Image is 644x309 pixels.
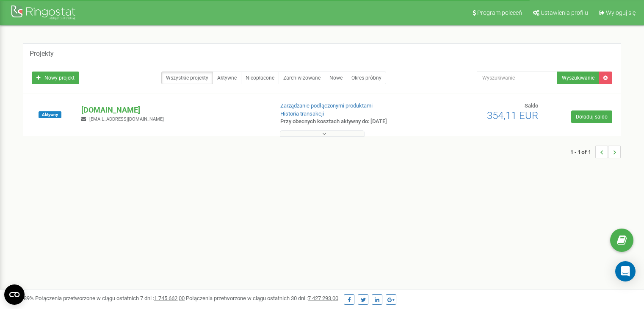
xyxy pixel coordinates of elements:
u: 1 745 662,00 [154,295,185,301]
span: Wyloguj się [606,9,636,16]
span: Program poleceń [477,9,522,16]
a: Zarchiwizowane [279,72,325,84]
a: Wszystkie projekty [161,72,213,84]
span: Połączenia przetworzone w ciągu ostatnich 30 dni : [186,295,338,301]
span: 1 - 1 of 1 [570,146,595,158]
span: 354,11 EUR [487,110,538,121]
span: Saldo [525,102,538,109]
span: Ustawienia profilu [541,9,588,16]
a: Nowy projekt [32,72,79,84]
button: Open CMP widget [4,284,25,305]
a: Historia transakcji [280,110,324,117]
a: Doładuj saldo [571,110,612,123]
p: Przy obecnych kosztach aktywny do: [DATE] [280,118,416,126]
h5: Projekty [30,50,54,58]
div: Open Intercom Messenger [615,261,636,281]
span: Aktywny [39,111,61,118]
a: Aktywne [213,72,241,84]
a: Okres próbny [347,72,386,84]
span: Połączenia przetworzone w ciągu ostatnich 7 dni : [35,295,185,301]
a: Zarządzanie podłączonymi produktami [280,102,373,109]
input: Wyszukiwanie [477,72,558,84]
button: Wyszukiwanie [557,72,599,84]
p: [DOMAIN_NAME] [81,105,266,116]
span: [EMAIL_ADDRESS][DOMAIN_NAME] [89,116,164,122]
a: Nowe [325,72,347,84]
nav: ... [570,137,621,167]
u: 7 427 293,00 [308,295,338,301]
a: Nieopłacone [241,72,279,84]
